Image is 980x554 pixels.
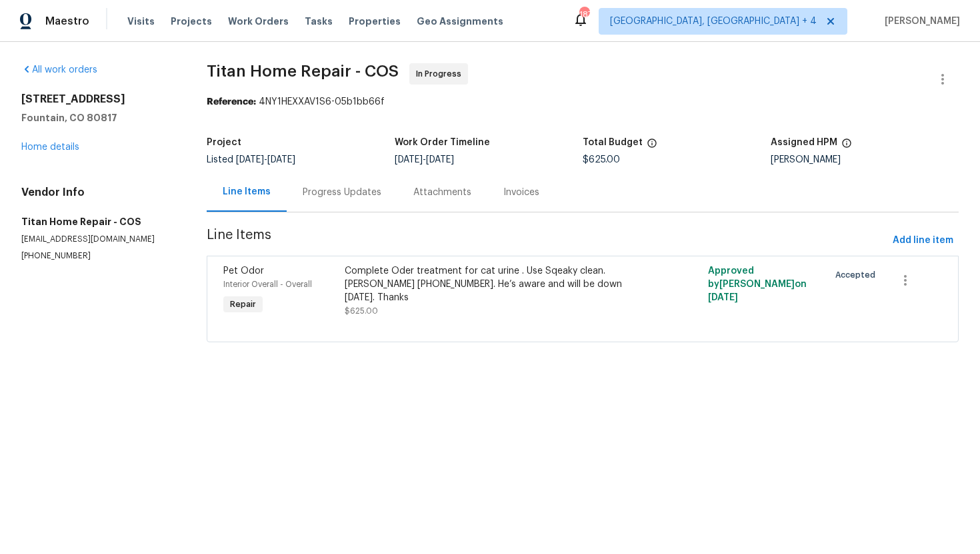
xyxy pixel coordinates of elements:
[21,234,175,245] p: [EMAIL_ADDRESS][DOMAIN_NAME]
[771,155,959,164] div: [PERSON_NAME]
[207,228,887,253] span: Line Items
[395,138,490,147] h5: Work Order Timeline
[395,155,454,164] span: -
[395,155,423,164] span: [DATE]
[349,15,401,28] span: Properties
[21,186,175,199] h4: Vendor Info
[887,228,959,253] button: Add line item
[647,138,657,155] span: The total cost of line items that have been proposed by Opendoor. This sum includes line items th...
[236,155,264,164] span: [DATE]
[21,142,79,152] a: Home details
[21,215,175,228] h5: Titan Home Repair - COS
[893,232,953,249] span: Add line item
[708,266,807,302] span: Approved by [PERSON_NAME] on
[305,17,333,26] span: Tasks
[583,138,643,147] h5: Total Budget
[610,15,817,28] span: [GEOGRAPHIC_DATA], [GEOGRAPHIC_DATA] + 4
[267,155,295,164] span: [DATE]
[426,155,454,164] span: [DATE]
[21,250,175,262] p: [PHONE_NUMBER]
[841,138,852,155] span: The hpm assigned to this work order.
[413,186,471,199] div: Attachments
[303,186,381,199] div: Progress Updates
[416,67,467,81] span: In Progress
[127,15,155,28] span: Visits
[583,155,620,164] span: $625.00
[579,8,589,21] div: 187
[225,298,261,311] span: Repair
[207,63,399,79] span: Titan Home Repair - COS
[345,307,378,315] span: $625.00
[21,93,175,106] h2: [STREET_ADDRESS]
[45,15,89,28] span: Maestro
[223,266,264,276] span: Pet Odor
[207,155,295,164] span: Listed
[207,138,241,147] h5: Project
[771,138,837,147] h5: Assigned HPM
[223,185,271,198] div: Line Items
[207,95,959,109] div: 4NY1HEXXAV1S6-05b1bb66f
[503,186,539,199] div: Invoices
[228,15,289,28] span: Work Orders
[236,155,295,164] span: -
[835,268,881,282] span: Accepted
[345,264,639,304] div: Complete Oder treatment for cat urine . Use Sqeaky clean. [PERSON_NAME] [PHONE_NUMBER]. He’s awar...
[708,293,738,302] span: [DATE]
[21,111,175,125] h5: Fountain, CO 80817
[223,280,312,288] span: Interior Overall - Overall
[417,15,503,28] span: Geo Assignments
[879,15,960,28] span: [PERSON_NAME]
[207,97,256,107] b: Reference:
[171,15,212,28] span: Projects
[21,65,97,75] a: All work orders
